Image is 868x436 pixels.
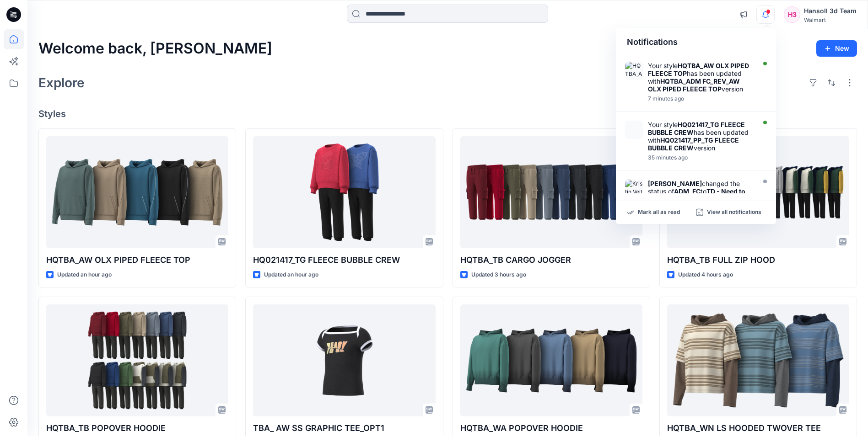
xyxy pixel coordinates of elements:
[804,16,857,23] div: Walmart
[253,422,435,435] p: TBA_ AW SS GRAPHIC TEE_OPT1
[638,208,680,217] p: Mark all as read
[38,75,85,90] h2: Explore
[57,270,112,280] p: Updated an hour ago
[707,208,761,217] p: View all notifications
[46,422,228,435] p: HQTBA_TB POPOVER HOODIE
[460,422,642,435] p: HQTBA_WA POPOVER HOODIE
[678,270,733,280] p: Updated 4 hours ago
[38,40,272,57] h2: Welcome back, [PERSON_NAME]
[667,422,849,435] p: HQTBA_WN LS HOODED TWOVER TEE
[471,270,526,280] p: Updated 3 hours ago
[648,121,753,152] div: Your style has been updated with version
[253,254,435,266] p: HQ021417_TG FLEECE BUBBLE CREW
[460,254,642,266] p: HQTBA_TB CARGO JOGGER
[648,62,753,93] div: Your style has been updated with version
[674,187,701,195] strong: ADM_FC
[38,108,857,119] h4: Styles
[460,304,642,416] a: HQTBA_WA POPOVER HOODIE
[625,180,643,198] img: Kristin Veit
[253,136,435,248] a: HQ021417_TG FLEECE BUBBLE CREW
[625,62,643,80] img: HQTBA_ADM FC_REV_AW OLX PIPED FLEECE TOP
[648,180,753,203] div: changed the status of to `
[648,136,739,152] strong: HQ021417_PP_TG FLEECE BUBBLE CREW
[625,121,643,139] img: HQ021417_PP_TG FLEECE BUBBLE CREW
[46,136,228,248] a: HQTBA_AW OLX PIPED FLEECE TOP
[816,40,857,57] button: New
[784,6,800,23] div: H3
[667,304,849,416] a: HQTBA_WN LS HOODED TWOVER TEE
[648,77,740,93] strong: HQTBA_ADM FC_REV_AW OLX PIPED FLEECE TOP
[46,304,228,416] a: HQTBA_TB POPOVER HOODIE
[804,5,857,16] div: Hansoll 3d Team
[648,180,702,187] strong: [PERSON_NAME]
[46,254,228,266] p: HQTBA_AW OLX PIPED FLEECE TOP
[667,254,849,266] p: HQTBA_TB FULL ZIP HOOD
[460,136,642,248] a: HQTBA_TB CARGO JOGGER
[648,62,749,77] strong: HQTBA_AW OLX PIPED FLEECE TOP
[253,304,435,416] a: TBA_ AW SS GRAPHIC TEE_OPT1
[648,121,745,136] strong: HQ021417_TG FLEECE BUBBLE CREW
[264,270,318,280] p: Updated an hour ago
[616,28,776,56] div: Notifications
[648,96,753,102] div: Thursday, September 25, 2025 00:08
[648,154,753,161] div: Wednesday, September 24, 2025 23:41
